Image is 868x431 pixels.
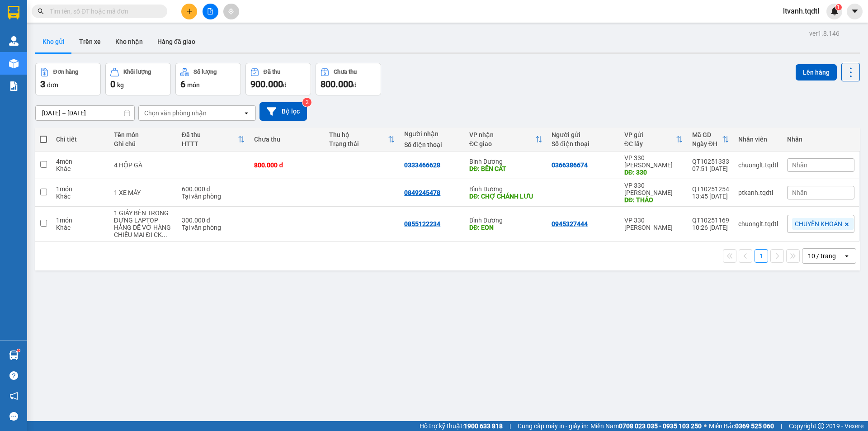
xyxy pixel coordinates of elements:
[9,81,19,91] img: solution-icon
[47,81,58,89] span: đơn
[182,193,245,200] div: Tại văn phòng
[469,193,542,200] div: DĐ: CHỢ CHÁNH LƯU
[692,185,729,193] div: QT10251254
[469,140,535,147] div: ĐC giao
[818,423,824,429] span: copyright
[182,217,245,224] div: 300.000 đ
[624,131,676,138] div: VP gửi
[72,31,108,52] button: Trên xe
[843,252,850,260] svg: open
[624,140,676,147] div: ĐC lấy
[692,217,729,224] div: QT10251169
[180,79,185,90] span: 6
[250,79,283,90] span: 900.000
[509,421,511,431] span: |
[808,251,836,260] div: 10 / trang
[254,136,320,143] div: Chưa thu
[316,63,381,95] button: Chưa thu800.000đ
[245,63,311,95] button: Đã thu900.000đ
[182,140,238,147] div: HTTT
[329,140,388,147] div: Trạng thái
[709,421,774,431] span: Miền Bắc
[56,193,105,200] div: Khác
[193,69,217,75] div: Số lượng
[186,8,193,14] span: plus
[182,224,245,231] div: Tại văn phòng
[9,59,19,68] img: warehouse-icon
[692,193,729,200] div: 13:45 [DATE]
[9,36,19,46] img: warehouse-icon
[56,158,105,165] div: 4 món
[738,161,778,169] div: chuonglt.tqdtl
[404,220,440,227] div: 0855122234
[182,131,238,138] div: Đã thu
[624,169,683,176] div: DĐ: 330
[9,412,18,421] span: message
[552,220,588,227] div: 0945327444
[851,7,859,15] span: caret-down
[469,185,542,193] div: Bình Dương
[162,231,167,238] span: ...
[110,79,115,90] span: 0
[738,220,778,227] div: chuonglt.tqdtl
[38,8,44,14] span: search
[469,217,542,224] div: Bình Dương
[624,182,683,196] div: VP 330 [PERSON_NAME]
[404,161,440,169] div: 0333466628
[353,81,357,89] span: đ
[404,141,460,148] div: Số điện thoại
[254,161,320,169] div: 800.000 đ
[175,63,241,95] button: Số lượng6món
[809,28,840,38] div: ver 1.8.146
[776,5,826,17] span: ltvanh.tqdtl
[228,8,234,14] span: aim
[590,421,702,431] span: Miền Nam
[114,140,173,147] div: Ghi chú
[187,81,200,89] span: món
[325,128,400,152] th: Toggle SortBy
[114,131,173,138] div: Tên món
[620,128,688,152] th: Toggle SortBy
[795,220,842,228] span: CHUYỂN KHOẢN
[182,185,245,193] div: 600.000 đ
[796,64,837,81] button: Lên hàng
[624,154,683,169] div: VP 330 [PERSON_NAME]
[56,165,105,172] div: Khác
[404,189,440,196] div: 0849245478
[203,4,218,19] button: file-add
[123,69,151,75] div: Khối lượng
[518,421,588,431] span: Cung cấp máy in - giấy in:
[223,4,239,19] button: aim
[56,136,105,143] div: Chi tiết
[624,196,683,204] div: DĐ: THẢO
[9,392,18,400] span: notification
[243,109,250,117] svg: open
[469,224,542,231] div: DĐ: EON
[50,6,156,16] input: Tìm tên, số ĐT hoặc mã đơn
[837,4,840,10] span: 1
[144,109,207,118] div: Chọn văn phòng nhận
[8,6,19,19] img: logo-vxr
[619,422,702,430] strong: 0708 023 035 - 0935 103 250
[692,140,722,147] div: Ngày ĐH
[283,81,287,89] span: đ
[259,102,307,121] button: Bộ lọc
[56,217,105,224] div: 1 món
[781,421,782,431] span: |
[114,224,173,238] div: HÀNG DỄ VỞ HÀNG CHIỀU MAI ĐI CK 0909
[207,8,213,14] span: file-add
[704,424,707,428] span: ⚪️
[692,165,729,172] div: 07:51 [DATE]
[792,161,807,169] span: Nhãn
[40,79,45,90] span: 3
[688,128,734,152] th: Toggle SortBy
[755,249,768,263] button: 1
[830,7,839,15] img: icon-new-feature
[264,69,280,75] div: Đã thu
[552,161,588,169] div: 0366386674
[56,185,105,193] div: 1 món
[181,4,197,19] button: plus
[177,128,250,152] th: Toggle SortBy
[53,69,78,75] div: Đơn hàng
[464,422,503,430] strong: 1900 633 818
